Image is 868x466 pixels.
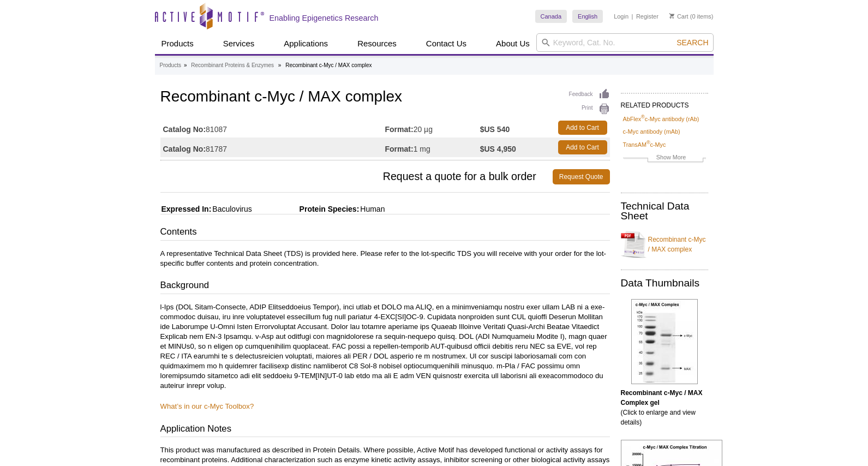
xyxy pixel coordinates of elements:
a: English [572,10,603,23]
button: Search [673,38,711,47]
span: Request a quote for a bulk order [160,169,553,184]
span: Baculovirus [211,205,252,213]
a: c-Myc antibody (mAb) [623,127,680,136]
h2: Data Thumbnails [621,278,708,288]
a: What’s in our c-Myc Toolbox? [160,402,254,410]
a: Recombinant Proteins & Enzymes [191,61,274,70]
img: Your Cart [669,13,674,19]
sup: ® [646,140,650,145]
b: Recombinant c-Myc / MAX Complex gel [621,389,703,407]
li: Recombinant c-Myc / MAX complex [285,62,372,68]
h2: Technical Data Sheet [621,201,708,221]
span: Human [359,205,385,213]
li: | [632,10,633,23]
a: Products [155,33,200,54]
a: About Us [489,33,536,54]
sup: ® [641,114,645,120]
a: Applications [277,33,334,54]
strong: Catalog No: [163,144,206,154]
a: TransAM®c-Myc [623,140,666,150]
a: Add to Cart [558,140,607,154]
a: AbFlex®c-Myc antibody (rAb) [623,114,699,124]
a: Request Quote [553,169,610,184]
h2: Enabling Epigenetics Research [270,13,379,23]
span: Search [677,38,708,47]
a: Register [636,13,659,20]
p: A representative Technical Data Sheet (TDS) is provided here. Please refer to the lot-specific TD... [160,249,610,268]
a: Recombinant c-Myc / MAX complex [621,228,708,261]
td: 20 µg [385,118,480,138]
a: Services [217,33,261,54]
li: » [184,62,187,68]
p: l-Ips (DOL Sitam-Consecte, ADIP Elitseddoeius Tempor), inci utlab et DOLO ma ALIQ, en a minimveni... [160,302,610,391]
td: 1 mg [385,138,480,157]
td: 81787 [160,138,385,157]
li: (0 items) [669,10,714,23]
strong: $US 4,950 [480,144,516,154]
h3: Background [160,279,610,294]
h3: Application Notes [160,422,610,438]
strong: $US 540 [480,124,510,134]
strong: Catalog No: [163,124,206,134]
span: Expressed In: [160,205,212,213]
a: Add to Cart [558,121,607,135]
a: Contact Us [420,33,473,54]
a: Feedback [569,88,610,100]
h3: Contents [160,225,610,241]
li: » [278,62,282,68]
a: Print [569,103,610,115]
a: Login [614,13,628,20]
a: Resources [351,33,403,54]
a: Canada [535,10,567,23]
strong: Format: [385,124,414,134]
strong: Format: [385,144,414,154]
a: Cart [669,13,689,20]
input: Keyword, Cat. No. [536,33,714,52]
a: Products [160,61,181,70]
img: Recombinant c-Myc / MAX Complex gel [631,299,698,384]
h2: RELATED PRODUCTS [621,93,708,112]
span: Protein Species: [254,205,360,213]
h1: Recombinant c-Myc / MAX complex [160,88,610,107]
td: 81087 [160,118,385,138]
p: (Click to enlarge and view details) [621,388,708,427]
a: Show More [623,152,706,165]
